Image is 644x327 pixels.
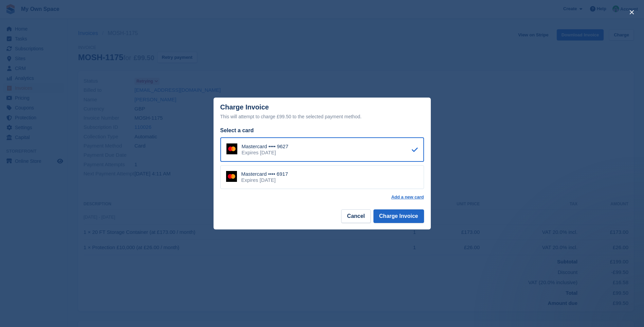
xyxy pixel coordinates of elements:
[391,194,424,200] a: Add a new card
[241,177,288,183] div: Expires [DATE]
[226,171,237,182] img: Mastercard Logo
[242,143,289,150] div: Mastercard •••• 9627
[341,209,370,223] button: Cancel
[220,113,424,121] div: This will attempt to charge £99.50 to the selected payment method.
[242,150,289,156] div: Expires [DATE]
[220,103,424,121] div: Charge Invoice
[220,126,424,135] div: Select a card
[626,7,637,18] button: close
[241,171,288,177] div: Mastercard •••• 6917
[373,209,424,223] button: Charge Invoice
[226,143,237,154] img: Mastercard Logo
